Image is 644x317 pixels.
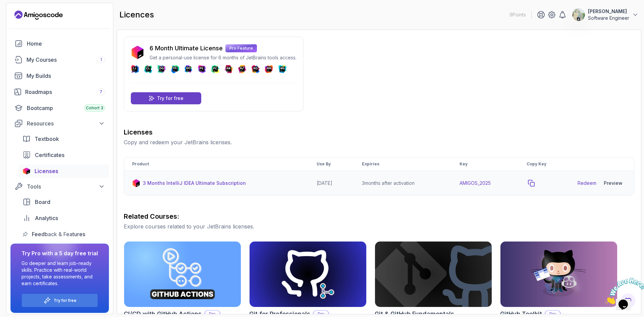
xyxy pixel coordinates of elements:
[150,54,297,61] p: Get a personal-use license for 6 months of JetBrains tools access.
[35,167,58,175] span: Licenses
[131,46,144,59] img: jetbrains icon
[500,242,617,307] img: GitHub Toolkit card
[10,53,109,66] a: courses
[18,227,109,241] a: feedback
[600,176,626,190] button: Preview
[124,222,634,230] p: Explore courses related to your JetBrains licenses.
[10,85,109,99] a: roadmaps
[27,182,105,191] div: Tools
[100,57,102,62] span: 1
[309,157,354,171] th: Use By
[509,11,526,18] p: 9 Points
[124,212,634,221] h3: Related Courses:
[14,10,63,20] a: Landing page
[18,132,109,146] a: textbook
[100,89,102,95] span: 7
[18,211,109,225] a: analytics
[124,157,309,171] th: Product
[18,164,109,178] a: licenses
[25,88,105,96] div: Roadmaps
[27,40,105,48] div: Home
[604,180,623,187] div: Preview
[588,8,629,15] p: [PERSON_NAME]
[119,9,154,20] h2: licences
[10,117,109,129] button: Resources
[22,168,31,174] img: jetbrains icon
[451,171,519,196] td: AMIGOS_2025
[10,69,109,83] a: builds
[18,148,109,162] a: certificates
[309,171,354,196] td: [DATE]
[143,180,246,187] p: 3 Months IntelliJ IDEA Ultimate Subscription
[132,179,140,187] img: jetbrains icon
[3,3,44,29] img: Chat attention grabber
[131,92,201,104] a: Try for free
[21,294,98,307] button: Try for free
[35,198,50,206] span: Board
[519,157,570,171] th: Copy Key
[35,135,59,143] span: Textbook
[35,151,64,159] span: Certificates
[32,230,85,238] span: Feedback & Features
[10,180,109,193] button: Tools
[578,180,596,187] a: Redeem
[354,157,451,171] th: Expiries
[86,105,103,111] span: Cohort 3
[527,178,536,188] button: copy-button
[27,104,105,112] div: Bootcamp
[18,195,109,209] a: board
[375,242,492,307] img: Git & GitHub Fundamentals card
[451,157,519,171] th: Key
[26,56,105,64] div: My Courses
[10,37,109,50] a: home
[54,298,76,303] a: Try for free
[150,44,223,53] p: 6 Month Ultimate License
[588,15,629,21] p: Software Engineer
[10,101,109,115] a: bootcamp
[602,275,644,307] iframe: chat widget
[124,138,634,146] p: Copy and redeem your JetBrains licenses.
[250,242,366,307] img: Git for Professionals card
[35,214,58,222] span: Analytics
[354,171,451,196] td: 3 months after activation
[26,72,105,80] div: My Builds
[124,242,241,307] img: CI/CD with GitHub Actions card
[572,8,585,21] img: user profile image
[572,8,639,21] button: user profile image[PERSON_NAME]Software Engineer
[157,95,183,102] p: Try for free
[27,119,105,127] div: Resources
[124,127,634,137] h3: Licenses
[225,44,257,52] p: Pro Feature
[21,260,98,287] p: Go deeper and learn job-ready skills. Practice with real-world projects, take assessments, and ea...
